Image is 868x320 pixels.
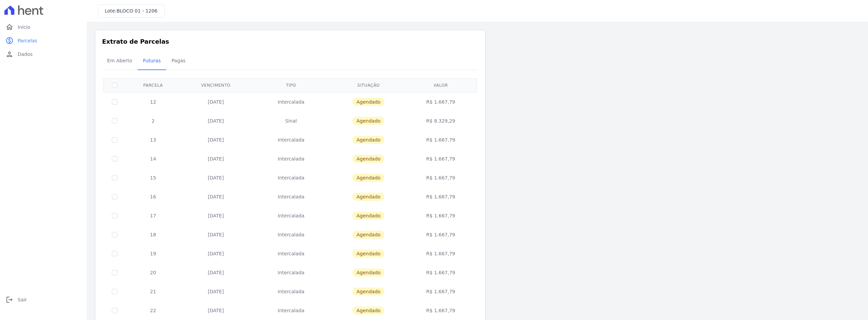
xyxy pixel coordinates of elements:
span: Agendado [352,250,384,258]
td: 2 [125,111,181,130]
a: logoutSair [3,293,84,306]
td: R$ 1.667,79 [406,301,476,320]
i: person [5,50,14,58]
span: Agendado [352,193,384,201]
td: R$ 1.667,79 [406,206,476,225]
i: home [5,23,14,31]
th: Vencimento [181,78,251,92]
td: 13 [125,130,181,149]
th: Tipo [251,78,331,92]
span: Agendado [352,306,384,315]
a: Pagas [166,52,191,70]
th: Valor [406,78,476,92]
i: paid [5,37,14,45]
a: paidParcelas [3,34,84,47]
td: [DATE] [181,149,251,168]
td: 21 [125,282,181,301]
span: Agendado [352,155,384,163]
span: Agendado [352,117,384,125]
h3: Lote: [105,7,158,15]
td: R$ 8.329,29 [406,111,476,130]
td: [DATE] [181,244,251,263]
span: Agendado [352,136,384,144]
td: [DATE] [181,187,251,206]
td: 17 [125,206,181,225]
td: R$ 1.667,79 [406,149,476,168]
td: Intercalada [251,301,331,320]
td: R$ 1.667,79 [406,282,476,301]
span: Em Aberto [103,54,136,67]
span: Pagas [167,54,190,67]
td: [DATE] [181,92,251,111]
td: [DATE] [181,225,251,244]
td: Intercalada [251,282,331,301]
td: 15 [125,168,181,187]
td: 14 [125,149,181,168]
td: [DATE] [181,168,251,187]
span: Futuras [139,54,165,67]
td: 19 [125,244,181,263]
h3: Extrato de Parcelas [102,37,478,46]
a: Em Aberto [102,52,138,70]
td: 22 [125,301,181,320]
td: [DATE] [181,206,251,225]
a: personDados [3,47,84,61]
td: Intercalada [251,149,331,168]
td: [DATE] [181,301,251,320]
span: Início [18,24,30,30]
td: 18 [125,225,181,244]
td: Intercalada [251,263,331,282]
td: [DATE] [181,111,251,130]
span: Agendado [352,269,384,277]
a: homeInício [3,20,84,34]
td: Intercalada [251,168,331,187]
td: Sinal [251,111,331,130]
td: Intercalada [251,206,331,225]
td: R$ 1.667,79 [406,130,476,149]
td: Intercalada [251,130,331,149]
th: Parcela [125,78,181,92]
td: R$ 1.667,79 [406,225,476,244]
i: logout [5,296,14,304]
td: R$ 1.667,79 [406,187,476,206]
td: 16 [125,187,181,206]
span: Parcelas [18,37,37,44]
a: Futuras [138,52,166,70]
td: R$ 1.667,79 [406,263,476,282]
td: Intercalada [251,92,331,111]
td: Intercalada [251,187,331,206]
td: Intercalada [251,244,331,263]
span: Sair [18,296,27,303]
td: 12 [125,92,181,111]
td: R$ 1.667,79 [406,92,476,111]
span: Dados [18,51,33,58]
td: 20 [125,263,181,282]
td: [DATE] [181,263,251,282]
span: Agendado [352,231,384,239]
span: Agendado [352,98,384,106]
td: Intercalada [251,225,331,244]
td: [DATE] [181,130,251,149]
td: [DATE] [181,282,251,301]
span: Agendado [352,212,384,220]
span: BLOCO 01 - 1206 [117,8,158,14]
span: Agendado [352,174,384,182]
span: Agendado [352,287,384,296]
td: R$ 1.667,79 [406,168,476,187]
td: R$ 1.667,79 [406,244,476,263]
th: Situação [331,78,406,92]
